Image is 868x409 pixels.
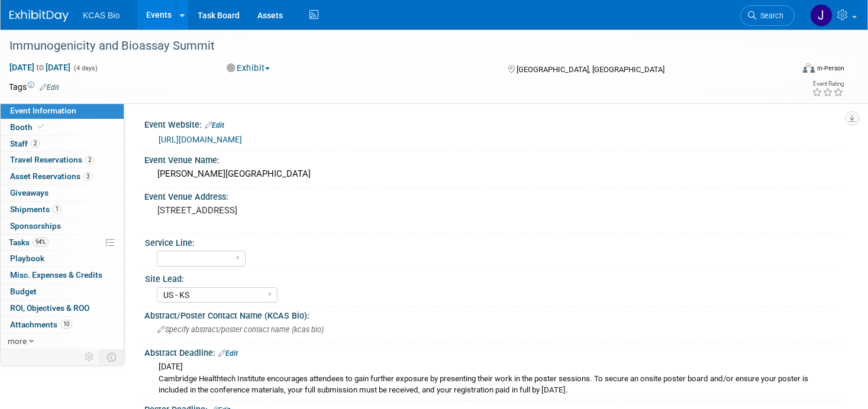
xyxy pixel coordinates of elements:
span: 3 [83,172,92,181]
a: Budget [1,284,124,300]
span: Attachments [10,320,72,329]
div: Abstract Deadline: [144,344,844,359]
span: [GEOGRAPHIC_DATA], [GEOGRAPHIC_DATA] [517,65,664,74]
img: ExhibitDay [9,10,69,22]
div: In-Person [817,64,844,73]
i: Booth reservation complete [38,124,44,130]
a: Edit [205,121,224,129]
a: ROI, Objectives & ROO [1,300,124,316]
a: Event Information [1,103,124,119]
span: [DATE] [159,362,183,371]
div: Event Website: [144,116,844,131]
div: Service Line: [145,234,839,249]
span: Playbook [10,254,44,263]
span: Event Information [10,106,76,115]
a: Misc. Expenses & Credits [1,267,124,283]
a: [URL][DOMAIN_NAME] [159,135,242,144]
div: Event Venue Address: [144,188,844,203]
a: Tasks94% [1,235,124,251]
td: Tags [9,81,59,93]
a: Travel Reservations2 [1,152,124,168]
td: Personalize Event Tab Strip [79,349,100,365]
pre: [STREET_ADDRESS] [157,205,423,216]
a: Shipments1 [1,202,124,218]
span: 2 [85,155,94,164]
span: Asset Reservations [10,171,92,181]
span: (4 days) [73,64,98,72]
a: more [1,333,124,349]
span: 10 [60,320,72,329]
a: Asset Reservations3 [1,168,124,184]
img: Format-Inperson.png [803,63,815,73]
div: Immunogenicity and Bioassay Summit [5,35,773,57]
span: Search [756,11,783,20]
span: Giveaways [10,188,49,197]
div: Event Format [720,61,844,79]
span: Budget [10,287,37,296]
span: ROI, Objectives & ROO [10,303,89,313]
span: Sponsorships [10,221,61,231]
a: Staff2 [1,136,124,152]
span: KCAS Bio [83,11,120,20]
td: Toggle Event Tabs [100,349,124,365]
a: Attachments10 [1,317,124,333]
span: Specify abstract/poster contact name (kcas bio) [157,325,324,334]
span: 94% [33,238,49,246]
div: Abstract/Poster Contact Name (KCAS Bio): [144,307,844,322]
span: 2 [31,139,40,148]
span: Booth [10,122,46,132]
span: Travel Reservations [10,155,94,164]
div: Event Venue Name: [144,151,844,166]
span: Tasks [9,238,49,247]
span: to [34,63,46,72]
span: 1 [53,204,62,213]
div: Site Lead: [145,270,839,285]
span: Staff [10,139,40,148]
span: Shipments [10,204,62,214]
img: Jocelyn King [810,4,832,27]
div: Cambridge Healthtech Institute encourages attendees to gain further exposure by presenting their ... [159,374,835,396]
a: Sponsorships [1,218,124,234]
div: [PERSON_NAME][GEOGRAPHIC_DATA] [153,165,835,183]
span: [DATE] [DATE] [9,62,71,73]
div: Event Rating [812,81,844,87]
a: Giveaways [1,185,124,201]
a: Edit [218,349,238,358]
span: more [8,336,27,346]
span: Misc. Expenses & Credits [10,270,102,280]
a: Booth [1,119,124,135]
a: Search [740,5,795,26]
button: Exhibit [222,62,275,74]
a: Playbook [1,251,124,267]
a: Edit [40,83,59,92]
